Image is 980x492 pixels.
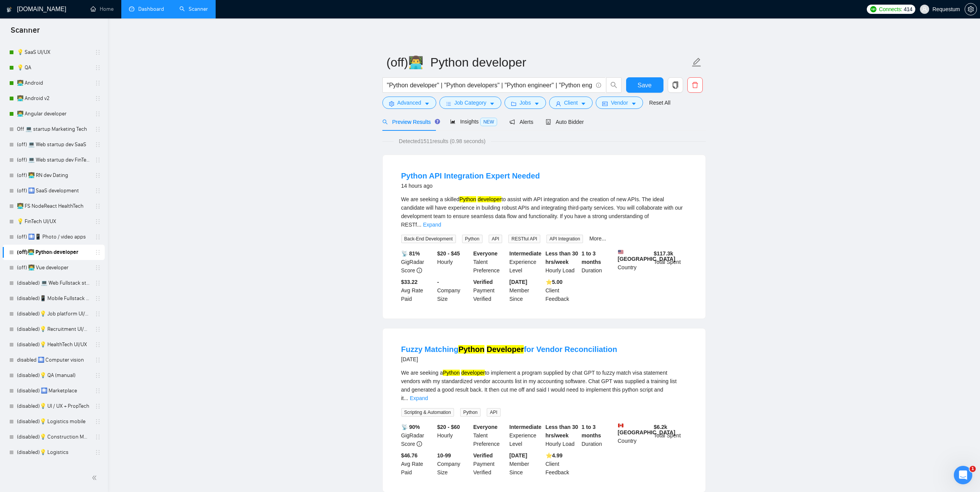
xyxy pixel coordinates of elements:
[179,6,208,12] a: searchScanner
[473,424,498,430] b: Everyone
[546,424,578,439] b: Less than 30 hrs/week
[437,250,460,257] b: $20 - $45
[95,419,101,425] span: holder
[459,196,476,202] mark: Python
[446,101,451,107] span: bars
[508,451,544,477] div: Member Since
[652,423,689,448] div: Total Spent
[5,25,46,41] span: Scanner
[16,149,138,157] div: Нещодавнє повідомлення
[458,345,484,354] mark: Python
[95,372,101,379] span: holder
[16,202,129,210] div: Зазвичай ми відповідаємо за хвилину
[581,424,601,439] b: 1 to 3 months
[511,101,516,107] span: folder
[17,337,90,352] a: (disabled)💡 HealthTech UI/UX
[382,119,438,125] span: Preview Results
[546,279,563,285] b: ⭐️ 5.00
[904,5,912,13] span: 414
[382,119,388,125] span: search
[7,3,12,16] img: logo
[387,80,593,90] input: Search Freelance Jobs...
[17,414,90,429] a: (disabled)💡 Logistics mobile
[95,111,101,117] span: holder
[17,198,90,214] a: 👨‍💻 FS NodeReact HealthTech
[401,452,418,459] b: $46.76
[400,249,436,275] div: GigRadar Score
[436,423,472,448] div: Hourly
[94,168,129,177] div: • 24 хв. тому
[400,278,436,303] div: Avg Rate Paid
[17,306,90,322] a: (disabled)💡 Job platform UI/UX
[95,234,101,240] span: holder
[596,97,643,109] button: idcardVendorcaret-down
[472,249,508,275] div: Talent Preference
[410,395,428,401] a: Expand
[580,249,616,275] div: Duration
[450,119,456,124] span: area-chart
[616,249,652,275] div: Country
[508,423,544,448] div: Experience Level
[461,370,485,376] mark: developer
[400,423,436,448] div: GigRadar Score
[509,250,541,257] b: Intermediate
[618,423,623,428] img: 🇨🇦
[97,12,112,28] img: Profile image for Nazar
[95,142,101,148] span: holder
[95,403,101,409] span: holder
[508,249,544,275] div: Experience Level
[17,168,90,183] a: (off) 👨‍💻 RN dev Dating
[509,119,533,125] span: Alerts
[34,161,550,167] span: If you still need help improving your lead reply rate or have other questions, I’m here to assist...
[17,445,90,460] a: (disabled)💡 Logistics
[95,203,101,209] span: holder
[606,82,621,88] span: search
[450,118,497,125] span: Insights
[544,278,580,303] div: Client Feedback
[132,12,146,26] div: Закрити
[17,352,90,368] a: disabled 🛄 Computer vision
[401,195,687,229] div: We are seeking a skilled to assist with API integration and the creation of new APIs. The ideal c...
[401,250,420,257] b: 📡 81%
[618,423,675,435] b: [GEOGRAPHIC_DATA]
[473,250,498,257] b: Everyone
[95,218,101,225] span: holder
[129,6,164,12] a: dashboardDashboard
[17,275,90,291] a: (disabled) 💻 Web Fullstack startup
[95,449,101,455] span: holder
[95,80,101,86] span: holder
[8,154,146,183] div: Profile image for AI Assistant from GigRadar 📡If you still need help improving your lead reply ra...
[509,452,527,459] b: [DATE]
[401,235,456,243] span: Back-End Development
[546,235,583,243] span: API Integration
[95,265,101,271] span: holder
[417,441,422,447] span: info-circle
[16,161,31,176] img: Profile image for AI Assistant from GigRadar 📡
[564,98,578,107] span: Client
[509,119,515,125] span: notification
[17,91,90,106] a: 👨‍💻 Android v2
[95,188,101,194] span: holder
[439,97,501,109] button: barsJob Categorycaret-down
[549,97,593,109] button: userClientcaret-down
[611,98,628,107] span: Vendor
[489,101,495,107] span: caret-down
[462,235,482,243] span: Python
[546,119,584,125] span: Auto Bidder
[581,250,601,265] b: 1 to 3 months
[965,3,977,15] button: setting
[509,279,527,285] b: [DATE]
[95,357,101,363] span: holder
[437,279,439,285] b: -
[472,278,508,303] div: Payment Verified
[417,268,422,273] span: info-circle
[394,137,491,145] span: Detected 1511 results (0.98 seconds)
[618,249,675,262] b: [GEOGRAPHIC_DATA]
[668,82,683,88] span: copy
[95,65,101,71] span: holder
[544,423,580,448] div: Hourly Load
[652,249,689,275] div: Total Spent
[17,429,90,445] a: (disabled)💡 Construction Mobile
[534,101,539,107] span: caret-down
[16,227,67,235] span: Пошук в статтях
